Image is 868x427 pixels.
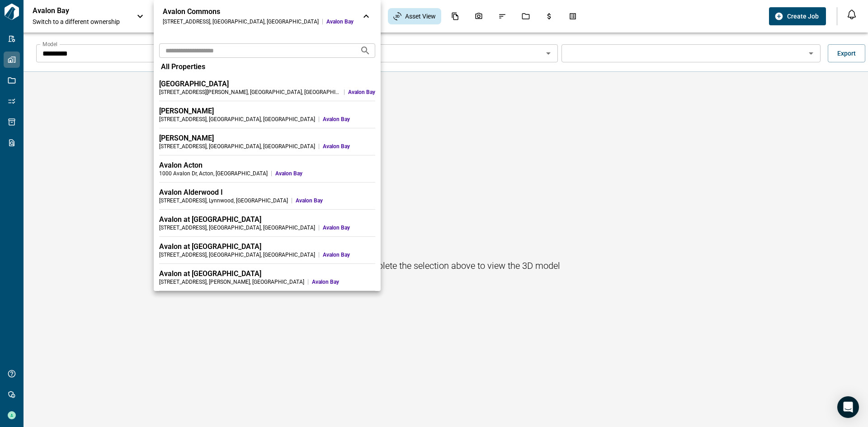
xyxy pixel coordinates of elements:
[296,197,375,204] span: Avalon Bay
[159,89,340,96] div: [STREET_ADDRESS][PERSON_NAME] , [GEOGRAPHIC_DATA] , [GEOGRAPHIC_DATA]
[159,188,375,197] div: Avalon Alderwood I
[323,251,375,258] span: Avalon Bay
[348,89,375,96] span: Avalon Bay
[159,242,375,251] div: Avalon at [GEOGRAPHIC_DATA]
[163,7,354,16] div: Avalon Commons
[312,278,375,286] span: Avalon Bay
[837,396,859,418] div: Open Intercom Messenger
[159,116,315,123] div: [STREET_ADDRESS] , [GEOGRAPHIC_DATA] , [GEOGRAPHIC_DATA]
[159,251,315,258] div: [STREET_ADDRESS] , [GEOGRAPHIC_DATA] , [GEOGRAPHIC_DATA]
[356,42,374,60] button: Search projects
[159,134,375,143] div: [PERSON_NAME]
[159,224,315,231] div: [STREET_ADDRESS] , [GEOGRAPHIC_DATA] , [GEOGRAPHIC_DATA]
[159,197,288,204] div: [STREET_ADDRESS] , Lynnwood , [GEOGRAPHIC_DATA]
[159,143,315,150] div: [STREET_ADDRESS] , [GEOGRAPHIC_DATA] , [GEOGRAPHIC_DATA]
[159,107,375,116] div: [PERSON_NAME]
[323,116,375,123] span: Avalon Bay
[159,161,375,170] div: Avalon Acton
[323,224,375,231] span: Avalon Bay
[163,18,319,25] div: [STREET_ADDRESS] , [GEOGRAPHIC_DATA] , [GEOGRAPHIC_DATA]
[159,80,375,89] div: [GEOGRAPHIC_DATA]
[159,278,304,286] div: [STREET_ADDRESS] , [PERSON_NAME] , [GEOGRAPHIC_DATA]
[159,269,375,278] div: Avalon at [GEOGRAPHIC_DATA]
[159,215,375,224] div: Avalon at [GEOGRAPHIC_DATA]
[323,143,375,150] span: Avalon Bay
[275,170,375,177] span: Avalon Bay
[326,18,354,25] span: Avalon Bay
[159,170,268,177] div: 1000 Avalon Dr , Acton , [GEOGRAPHIC_DATA]
[161,62,205,71] span: All Properties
